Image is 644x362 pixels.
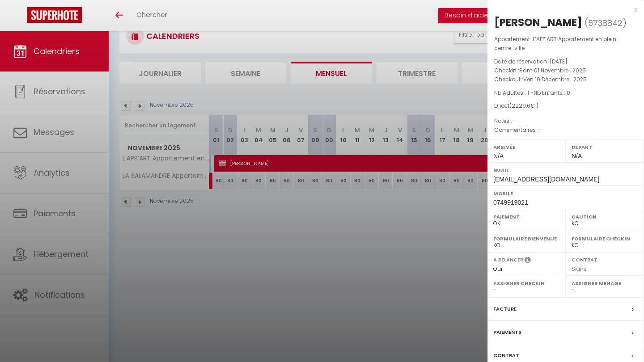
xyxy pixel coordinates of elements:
label: Contrat [493,351,519,360]
p: Date de réservation : [494,57,637,66]
div: Direct [494,102,637,110]
label: Email [493,166,638,175]
label: Paiement [493,212,560,221]
label: Arrivée [493,143,560,152]
div: x [487,4,637,15]
span: Ven 19 Décembre . 2025 [523,76,587,83]
label: Formulaire Checkin [572,234,638,243]
label: A relancer [493,256,523,264]
span: ( ) [585,17,627,29]
label: Facture [493,304,517,314]
span: N/A [493,152,504,160]
p: Commentaires : [494,126,637,135]
label: Assigner Menage [572,279,638,288]
label: Contrat [572,256,597,262]
span: 2229.6 [512,102,530,109]
span: - [538,126,542,134]
span: Signé [572,265,587,273]
span: 0749919021 [493,199,528,206]
label: Départ [572,143,638,152]
label: Paiements [493,328,521,337]
p: Notes : [494,117,637,126]
span: N/A [572,152,582,160]
label: Assigner Checkin [493,279,560,288]
span: Nb Adultes : 1 - [494,89,570,97]
span: ( € ) [509,102,538,109]
label: Caution [572,212,638,221]
span: - [512,117,515,125]
p: Checkout : [494,75,637,84]
i: Sélectionner OUI si vous souhaiter envoyer les séquences de messages post-checkout [525,256,531,266]
label: Mobile [493,189,638,198]
span: [EMAIL_ADDRESS][DOMAIN_NAME] [493,176,599,183]
span: L’APP’ART Appartement en plein centre-ville [494,35,616,52]
span: 5738842 [588,17,623,29]
div: [PERSON_NAME] [494,15,582,29]
p: Checkin : [494,66,637,75]
label: Formulaire Bienvenue [493,234,560,243]
span: Nb Enfants : 0 [534,89,570,97]
p: Appartement : [494,35,637,53]
span: Sam 01 Novembre . 2025 [519,67,586,74]
span: [DATE] [550,58,568,65]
